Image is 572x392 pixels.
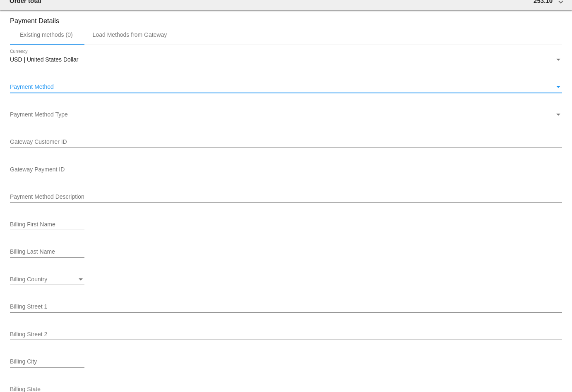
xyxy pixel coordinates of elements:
span: Payment Method Type [10,111,68,118]
span: USD | United States Dollar [10,56,78,63]
input: Billing Last Name [10,249,84,255]
h3: Payment Details [10,11,562,25]
span: Payment Method [10,83,54,90]
mat-select: Billing Country [10,276,84,283]
input: Billing Street 1 [10,304,562,310]
mat-select: Payment Method Type [10,112,562,118]
div: Load Methods from Gateway [93,31,167,38]
input: Payment Method Description [10,194,562,200]
mat-select: Currency [10,57,562,63]
input: Billing First Name [10,221,84,228]
input: Billing City [10,359,84,365]
span: Billing Country [10,276,47,283]
input: Gateway Payment ID [10,166,562,173]
div: Existing methods (0) [20,31,73,38]
input: Gateway Customer ID [10,139,562,145]
input: Billing Street 2 [10,331,562,338]
mat-select: Payment Method [10,84,562,90]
